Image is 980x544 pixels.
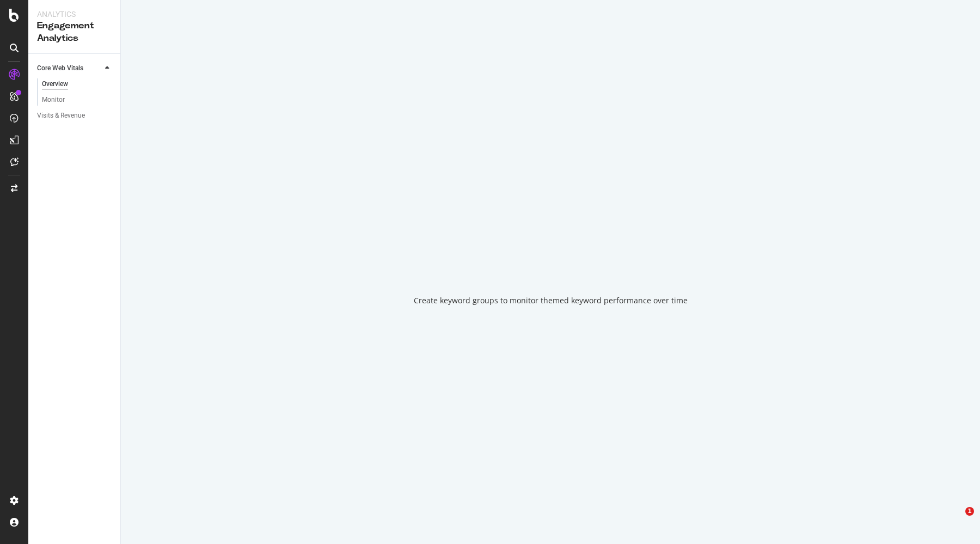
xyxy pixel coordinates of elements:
[42,94,113,106] a: Monitor
[37,63,83,74] div: Core Web Vitals
[42,94,65,106] div: Monitor
[37,110,85,121] div: Visits & Revenue
[37,110,113,121] a: Visits & Revenue
[42,78,113,90] a: Overview
[511,239,590,278] div: animation
[37,9,112,20] div: Analytics
[414,295,688,306] div: Create keyword groups to monitor themed keyword performance over time
[37,20,112,45] div: Engagement Analytics
[943,507,969,533] iframe: Intercom live chat
[42,78,68,90] div: Overview
[37,63,102,74] a: Core Web Vitals
[965,507,974,516] span: 1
